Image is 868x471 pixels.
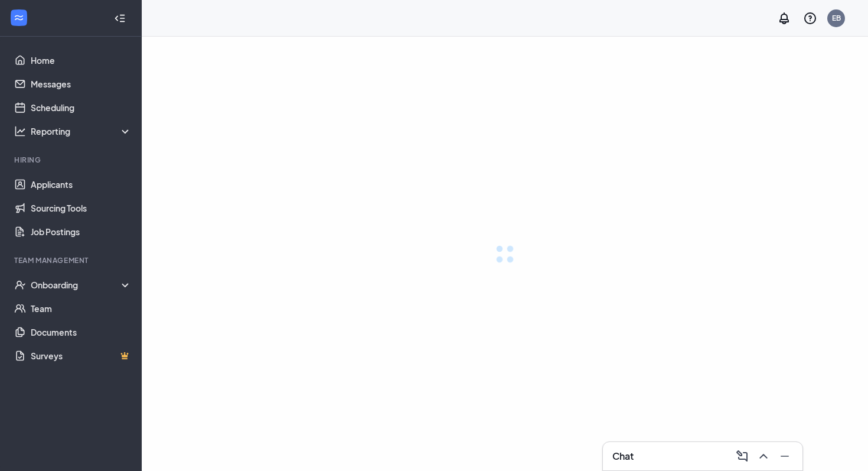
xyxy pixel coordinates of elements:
a: Documents [31,320,132,344]
svg: Minimize [778,449,792,463]
div: Reporting [31,125,132,137]
svg: ComposeMessage [735,449,749,463]
h3: Chat [612,450,634,463]
a: Scheduling [31,96,132,119]
button: ChevronUp [753,447,772,466]
div: Onboarding [31,279,132,291]
svg: Collapse [114,12,126,24]
a: Messages [31,72,132,96]
div: EB [832,13,841,23]
svg: Notifications [777,11,791,25]
svg: UserCheck [14,279,26,291]
a: Job Postings [31,220,132,243]
a: SurveysCrown [31,344,132,368]
a: Applicants [31,173,132,196]
button: ComposeMessage [732,447,750,466]
div: Team Management [14,255,129,265]
a: Team [31,297,132,320]
button: Minimize [774,447,793,466]
div: Hiring [14,155,129,165]
svg: Analysis [14,125,26,137]
a: Sourcing Tools [31,196,132,220]
a: Home [31,48,132,72]
svg: ChevronUp [756,449,771,463]
svg: WorkstreamLogo [13,12,25,24]
svg: QuestionInfo [803,11,817,25]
